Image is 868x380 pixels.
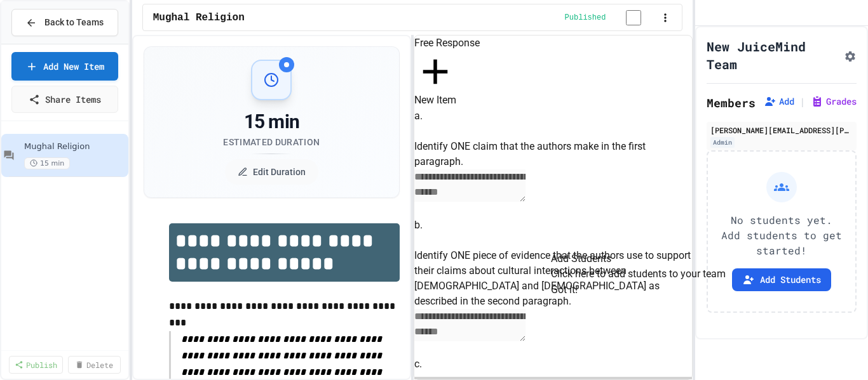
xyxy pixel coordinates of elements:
[24,141,126,152] span: Mughal Religion
[223,110,320,133] div: 15 min
[225,159,318,185] button: Edit Duration
[223,136,320,148] div: Estimated Duration
[732,268,831,291] button: Add Students
[707,37,839,73] h1: New JuiceMind Team
[764,95,794,108] button: Add
[414,36,692,51] h6: Free Response
[844,48,857,63] button: Assignment Settings
[551,251,726,266] h2: Add Students
[414,51,456,108] button: New Item
[611,10,656,25] input: publish toggle
[11,9,118,36] button: Back to Teams
[414,248,692,309] p: Identify ONE piece of evidence that the authors use to support their claims about cultural intera...
[718,213,845,258] p: No students yet. Add students to get started!
[414,139,692,169] p: Identify ONE claim that the authors make in the first paragraph.
[710,137,735,148] div: Admin
[710,124,853,136] div: [PERSON_NAME][EMAIL_ADDRESS][PERSON_NAME][DOMAIN_NAME]
[551,266,726,282] p: Click here to add students to your team
[68,356,121,374] a: Delete
[9,356,63,374] a: Publish
[565,13,606,23] span: Published
[414,218,692,233] h6: b.
[153,10,245,25] span: Mughal Religion
[811,95,857,108] button: Grades
[11,52,118,81] a: Add New Item
[565,10,657,25] div: Content is published and visible to students
[11,86,118,113] a: Share Items
[414,108,692,124] h6: a.
[799,94,806,109] span: |
[24,157,70,169] span: 15 min
[414,357,692,372] h6: c.
[707,94,756,112] h2: Members
[44,16,104,29] span: Back to Teams
[551,282,578,298] button: Got it!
